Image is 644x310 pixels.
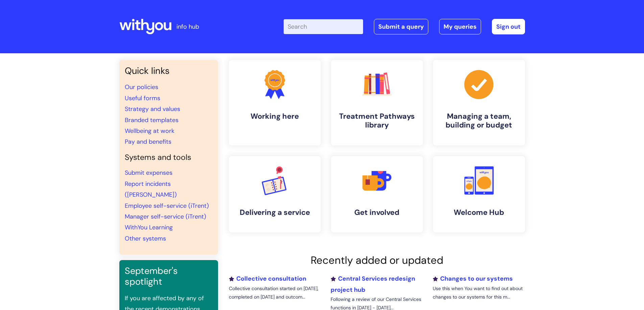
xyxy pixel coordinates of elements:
[125,223,173,231] a: WithYou Learning
[331,156,423,232] a: Get involved
[433,275,513,283] a: Changes to our systems
[125,127,174,135] a: Wellbeing at work
[125,180,177,199] a: Report incidents ([PERSON_NAME])
[284,19,525,34] div: | -
[125,94,160,102] a: Useful forms
[125,65,213,76] h3: Quick links
[229,254,525,266] h2: Recently added or updated
[125,213,206,221] a: Manager self-service (iTrent)
[125,83,158,91] a: Our policies
[125,169,172,177] a: Submit expenses
[492,19,525,34] a: Sign out
[336,112,418,130] h4: Treatment Pathways library
[336,208,418,217] h4: Get involved
[229,275,306,283] a: Collective consultation
[433,284,525,301] p: Use this when You want to find out about changes to our systems for this m...
[125,265,213,287] h3: September's spotlight
[176,21,199,32] p: info hub
[234,208,315,217] h4: Delivering a service
[284,19,363,34] input: Search
[234,112,315,121] h4: Working here
[374,19,428,34] a: Submit a query
[125,138,171,146] a: Pay and benefits
[439,19,481,34] a: My queries
[331,275,415,293] a: Central Services redesign project hub
[125,116,178,124] a: Branded templates
[229,156,321,232] a: Delivering a service
[438,208,520,217] h4: Welcome Hub
[229,284,321,301] p: Collective consultation started on [DATE], completed on [DATE] and outcom...
[438,112,520,130] h4: Managing a team, building or budget
[331,60,423,145] a: Treatment Pathways library
[125,202,209,210] a: Employee self-service (iTrent)
[433,60,525,145] a: Managing a team, building or budget
[125,153,213,162] h4: Systems and tools
[433,156,525,232] a: Welcome Hub
[125,105,180,113] a: Strategy and values
[125,234,166,243] a: Other systems
[229,60,321,145] a: Working here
